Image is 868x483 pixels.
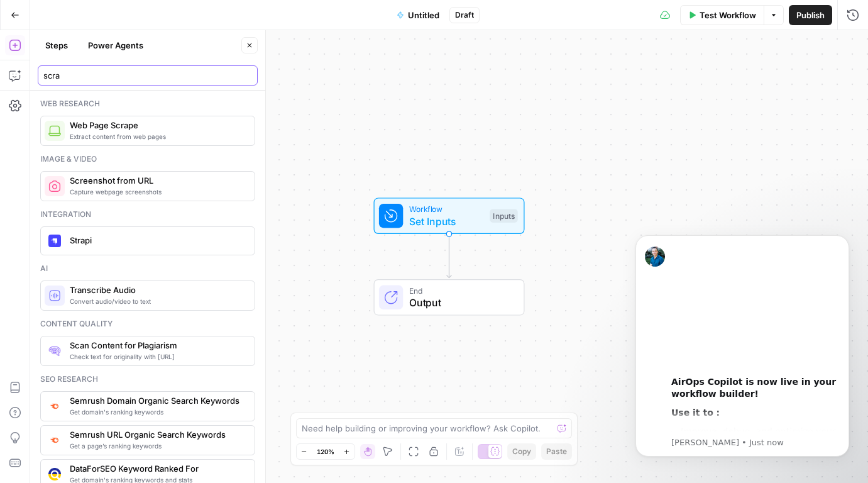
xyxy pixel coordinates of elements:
span: Semrush Domain Organic Search Keywords [70,394,244,407]
span: Screenshot from URL [70,174,244,187]
span: Check text for originality with [URL] [70,352,244,362]
span: Publish [796,9,825,21]
span: Capture webpage screenshots [70,187,244,197]
g: Edge from start to end [447,234,451,278]
div: WorkflowSet InputsInputs [332,197,566,234]
span: Extract content from web pages [70,131,244,142]
button: Steps [38,35,75,55]
button: Paste [541,443,572,460]
div: Inputs [490,209,517,223]
span: Convert audio/video to text [70,296,244,306]
span: Web Page Scrape [70,119,244,131]
span: Get domain's ranking keywords [70,407,244,417]
button: Publish [789,5,832,25]
span: Transcribe Audio [70,284,244,296]
div: Ai [40,263,255,274]
div: EndOutput [332,279,566,316]
button: Untitled [389,5,447,25]
img: 3iojl28do7crl10hh26nxau20pae [48,468,61,480]
span: 120% [317,447,334,457]
img: Strapi.monogram.logo.png [48,235,61,247]
img: g05n0ak81hcbx2skfcsf7zupj8nr [48,345,61,357]
span: Scan Content for Plagiarism [70,339,244,352]
span: Get a page’s ranking keywords [70,441,244,451]
div: Content quality [40,318,255,330]
span: End [409,284,512,296]
button: Test Workflow [680,5,764,25]
span: DataForSEO Keyword Ranked For [70,462,244,475]
div: Integration [40,209,255,220]
span: Workflow [409,203,484,215]
button: Power Agents [80,35,151,55]
input: Search steps [43,69,252,82]
img: ey5lt04xp3nqzrimtu8q5fsyor3u [48,435,61,445]
iframe: Intercom notifications message [617,216,868,477]
span: Draft [455,9,474,21]
div: Image & video [40,153,255,165]
span: Output [409,295,512,310]
span: Set Inputs [409,214,484,229]
span: Copy [512,446,531,457]
span: Test Workflow [700,9,756,21]
span: Semrush URL Organic Search Keywords [70,428,244,441]
button: Copy [507,443,536,460]
span: Untitled [408,9,439,21]
div: Seo research [40,374,255,385]
span: Strapi [70,234,244,247]
span: Paste [546,446,567,457]
div: Web research [40,98,255,109]
img: p4kt2d9mz0di8532fmfgvfq6uqa0 [48,401,61,411]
